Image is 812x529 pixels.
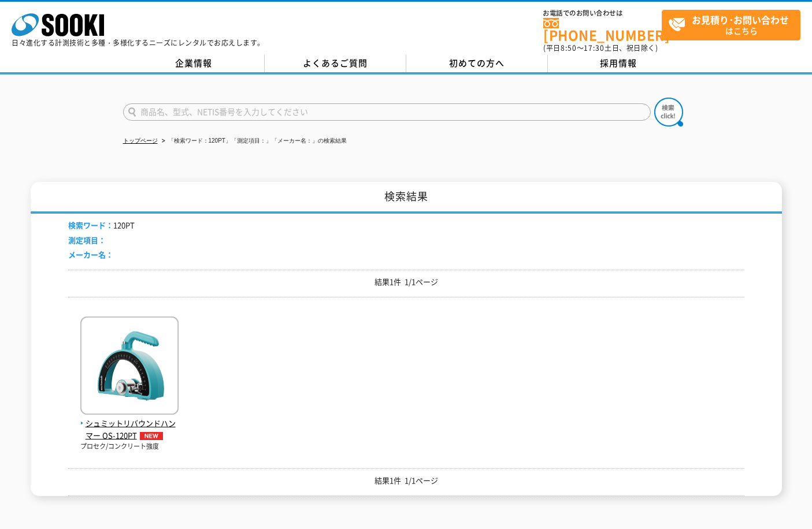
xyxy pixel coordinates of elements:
[80,405,179,441] a: シュミットリバウンドハンマー OS-120PTNEW
[662,10,800,40] a: お見積り･お問い合わせはこちら
[543,43,658,53] span: (平日 ～ 土日、祝日除く)
[548,55,689,72] a: 採用情報
[123,55,265,72] a: 企業情報
[123,103,651,121] input: 商品名、型式、NETIS番号を入力してください
[543,18,662,42] a: [PHONE_NUMBER]
[668,10,800,39] span: はこちら
[68,219,135,232] li: 120PT
[123,137,158,144] a: トップページ
[68,249,113,260] span: メーカー名：
[68,475,744,487] p: 結果1件 1/1ページ
[137,432,166,440] img: NEW
[68,234,106,245] span: 測定項目：
[265,55,406,72] a: よくあるご質問
[68,219,113,230] span: 検索ワード：
[80,442,179,452] p: プロセク/コンクリート強度
[654,98,683,126] img: btn_search.png
[80,316,179,418] img: OS-120PT
[12,39,265,46] p: 日々進化する計測技術と多種・多様化するニーズにレンタルでお応えします。
[80,418,179,442] span: シュミットリバウンドハンマー OS-120PT
[68,276,744,288] p: 結果1件 1/1ページ
[449,57,505,69] span: 初めての方へ
[561,43,577,53] span: 8:50
[31,182,782,214] h1: 検索結果
[692,13,789,27] strong: お見積り･お問い合わせ
[543,10,662,17] span: お電話でのお問い合わせは
[584,43,605,53] span: 17:30
[160,135,347,147] li: 「検索ワード：120PT」「測定項目：」「メーカー名：」の検索結果
[406,55,548,72] a: 初めての方へ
